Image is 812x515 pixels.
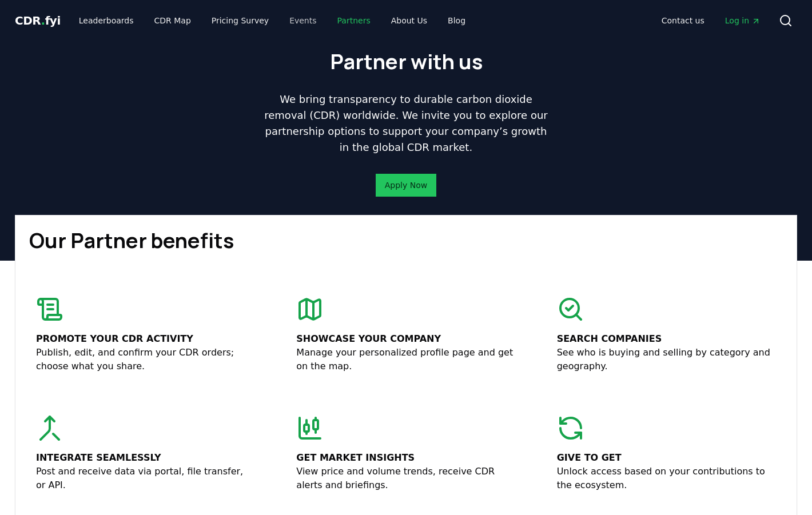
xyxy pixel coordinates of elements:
[145,10,200,31] a: CDR Map
[29,229,783,252] h1: Our Partner benefits
[382,10,436,31] a: About Us
[557,465,776,492] p: Unlock access based on your contributions to the ecosystem.
[36,332,255,346] p: Promote your CDR activity
[41,14,45,27] span: .
[439,10,475,31] a: Blog
[376,174,436,197] button: Apply Now
[15,14,61,27] span: CDR fyi
[70,10,143,31] a: Leaderboards
[36,451,255,465] p: Integrate seamlessly
[280,10,325,31] a: Events
[202,10,278,31] a: Pricing Survey
[296,465,515,492] p: View price and volume trends, receive CDR alerts and briefings.
[385,179,427,191] a: Apply Now
[725,15,761,26] span: Log in
[296,332,515,346] p: Showcase your company
[260,91,552,155] p: We bring transparency to durable carbon dioxide removal (CDR) worldwide. We invite you to explore...
[36,465,255,492] p: Post and receive data via portal, file transfer, or API.
[328,10,380,31] a: Partners
[296,346,515,373] p: Manage your personalized profile page and get on the map.
[716,10,770,31] a: Log in
[652,10,770,31] nav: Main
[557,332,776,346] p: Search companies
[15,13,61,29] a: CDR.fyi
[557,451,776,465] p: Give to get
[652,10,714,31] a: Contact us
[70,10,475,31] nav: Main
[557,346,776,373] p: See who is buying and selling by category and geography.
[330,50,483,73] h1: Partner with us
[36,346,255,373] p: Publish, edit, and confirm your CDR orders; choose what you share.
[296,451,515,465] p: Get market insights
